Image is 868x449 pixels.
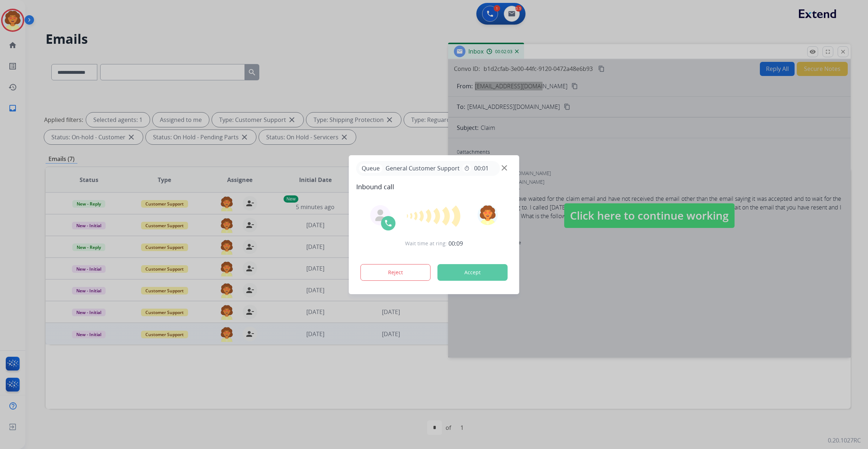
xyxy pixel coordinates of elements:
mat-icon: timer [464,165,470,171]
img: close-button [502,165,507,170]
span: General Customer Support [383,164,463,173]
p: 0.20.1027RC [828,436,861,445]
button: Accept [438,264,508,281]
img: avatar [477,205,498,225]
span: 00:09 [448,239,463,248]
img: call-icon [384,219,393,228]
span: Inbound call [356,182,512,192]
p: Queue [359,164,383,173]
img: agent-avatar [375,209,386,221]
span: Wait time at ring: [405,240,447,247]
button: Reject [361,264,431,281]
span: 00:01 [474,164,489,173]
